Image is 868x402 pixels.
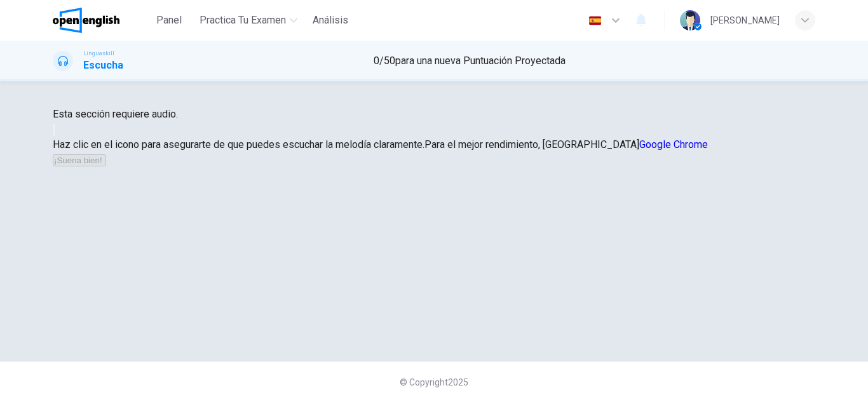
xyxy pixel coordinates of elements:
[424,138,708,151] span: Para el mejor rendimiento, [GEOGRAPHIC_DATA]
[710,13,780,28] div: [PERSON_NAME]
[313,13,348,28] span: Análisis
[156,13,182,28] span: Panel
[53,8,119,33] img: OpenEnglish logo
[149,9,189,32] button: Panel
[200,13,286,28] span: Practica tu examen
[83,49,114,58] span: Linguaskill
[53,154,106,166] button: ¡Suena bien!
[400,377,468,387] span: © Copyright 2025
[308,9,353,32] button: Análisis
[639,138,708,151] a: Google Chrome
[374,55,395,67] span: 0 / 50
[587,16,603,25] img: es
[53,138,424,151] span: Haz clic en el icono para asegurarte de que puedes escuchar la melodía claramente.
[194,9,302,32] button: Practica tu examen
[53,8,149,33] a: OpenEnglish logo
[395,55,566,67] span: para una nueva Puntuación Proyectada
[53,108,178,120] span: Esta sección requiere audio.
[680,10,700,30] img: Profile picture
[83,58,123,73] h1: Escucha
